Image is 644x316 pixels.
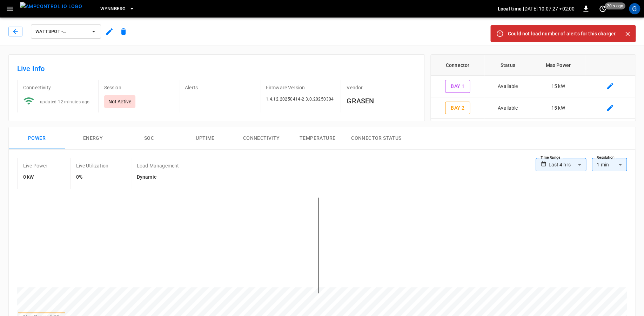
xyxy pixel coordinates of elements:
[31,25,101,39] button: WattSpot - [GEOGRAPHIC_DATA]
[65,127,121,150] button: Energy
[431,55,635,119] table: connector table
[40,99,90,104] span: updated 12 minutes ago
[104,84,174,91] p: Session
[605,2,625,9] span: 20 s ago
[289,127,346,150] button: Temperature
[347,95,416,107] h6: GRASEN
[9,127,65,150] button: Power
[76,173,108,181] h6: 0%
[484,76,531,97] td: Available
[508,27,617,40] div: Could not load number of alerts for this charger.
[266,97,334,102] span: 1.4.12.20250414-2.3.0.20250304
[531,97,585,119] td: 15 kW
[597,3,608,14] button: set refresh interval
[185,84,254,91] p: Alerts
[445,102,470,115] button: Bay 2
[531,55,585,76] th: Max Power
[108,98,132,105] p: Not Active
[100,5,126,13] span: Wynnberg
[23,173,48,181] h6: 0 kW
[347,84,416,91] p: Vendor
[531,76,585,97] td: 15 kW
[35,28,87,36] span: WattSpot - [GEOGRAPHIC_DATA]
[497,5,522,12] p: Local time
[233,127,289,150] button: Connectivity
[23,84,93,91] p: Connectivity
[592,158,627,171] div: 1 min
[20,2,82,11] img: ampcontrol.io logo
[622,29,633,39] button: Close
[346,127,407,150] button: Connector Status
[484,97,531,119] td: Available
[121,127,177,150] button: SOC
[23,162,48,169] p: Live Power
[17,63,416,74] h6: Live Info
[541,155,560,160] label: Time Range
[548,158,586,171] div: Last 4 hrs
[597,155,614,160] label: Resolution
[431,55,484,76] th: Connector
[445,80,470,93] button: Bay 1
[484,55,531,76] th: Status
[266,84,335,91] p: Firmware Version
[629,3,640,14] div: profile-icon
[137,162,179,169] p: Load Management
[137,173,179,181] h6: Dynamic
[76,162,108,169] p: Live Utilization
[98,2,137,16] button: Wynnberg
[177,127,233,150] button: Uptime
[523,5,575,12] p: [DATE] 10:07:27 +02:00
